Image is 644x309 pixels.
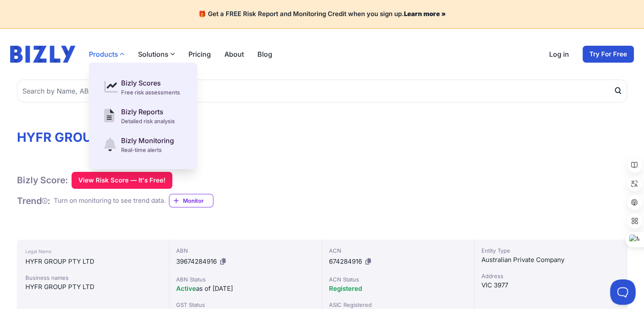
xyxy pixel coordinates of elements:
[329,284,362,292] span: Registered
[176,284,315,294] div: as of [DATE]
[176,246,315,255] div: ABN
[188,49,211,59] a: Pricing
[17,195,50,207] h1: Trend :
[72,172,172,189] button: View Risk Score — It's Free!
[99,130,187,159] a: Bizly Monitoring Real-time alerts
[54,196,166,206] div: Turn on monitoring to see trend data.
[169,194,213,207] a: Monitor
[481,255,620,265] div: Australian Private Company
[17,80,627,102] input: Search by Name, ABN or ACN
[89,49,124,59] button: Products
[549,49,569,59] a: Log in
[25,257,160,267] div: HYFR GROUP PTY LTD
[121,88,180,97] div: Free risk assessments
[121,146,174,154] div: Real-time alerts
[329,246,467,255] div: ACN
[176,284,196,292] span: Active
[224,49,244,59] a: About
[176,301,315,309] div: GST Status
[329,275,467,284] div: ACN Status
[329,301,467,309] div: ASIC Registered
[25,246,160,257] div: Legal Name
[99,73,187,102] a: Bizly Scores Free risk assessments
[176,275,315,284] div: ABN Status
[329,257,362,265] span: 674284916
[121,135,174,146] div: Bizly Monitoring
[257,49,272,59] a: Blog
[583,46,634,63] a: Try For Free
[17,174,68,186] h1: Bizly Score:
[176,257,217,265] span: 39674284916
[121,107,175,117] div: Bizly Reports
[138,49,175,59] button: Solutions
[25,282,160,292] div: HYFR GROUP PTY LTD
[17,130,627,145] h1: HYFR GROUP PTY LTD
[481,246,620,255] div: Entity Type
[481,280,620,290] div: VIC 3977
[121,117,175,125] div: Detailed risk analysis
[404,10,446,18] a: Learn more »
[610,279,636,305] iframe: Toggle Customer Support
[121,78,180,88] div: Bizly Scores
[25,273,160,282] div: Business names
[183,196,213,205] span: Monitor
[10,10,634,18] h4: 🎁 Get a FREE Risk Report and Monitoring Credit when you sign up.
[481,272,620,280] div: Address
[99,102,187,130] a: Bizly Reports Detailed risk analysis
